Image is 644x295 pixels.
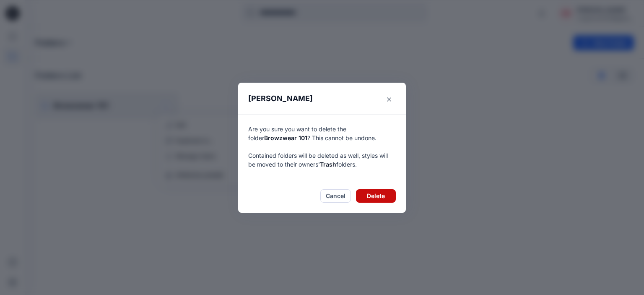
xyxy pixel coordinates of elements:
p: Are you sure you want to delete the folder ? This cannot be undone. Contained folders will be del... [248,125,396,169]
span: Trash [320,161,336,168]
header: [PERSON_NAME] [238,83,406,114]
button: Close [382,93,396,106]
button: Cancel [320,189,351,203]
span: Browzwear 101 [264,134,307,141]
button: Delete [356,189,396,203]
